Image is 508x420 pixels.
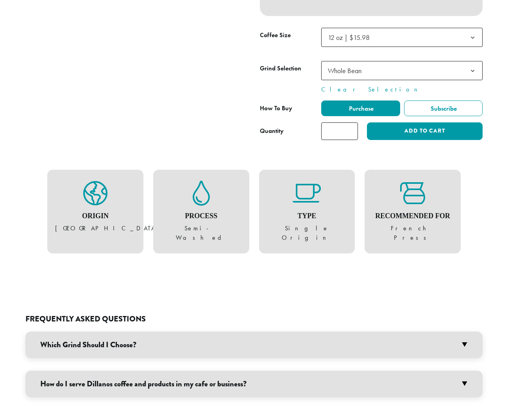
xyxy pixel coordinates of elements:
[321,28,483,47] span: 12 oz | $15.98
[321,122,358,140] input: Product quantity
[328,66,361,75] span: Whole Bean
[25,332,483,358] h3: Which Grind Should I Choose?
[325,63,369,78] span: Whole Bean
[372,181,453,242] figure: French Press
[260,63,321,74] label: Grind Selection
[25,314,483,324] h2: Frequently Asked Questions
[325,30,377,45] span: 12 oz | $15.98
[367,122,483,140] button: Add to cart
[55,212,136,221] h4: Origin
[321,85,483,94] a: Clear Selection
[348,104,374,113] span: Purchase
[25,371,483,397] h3: How do I serve Dillanos coffee and products in my cafe or business?
[372,212,453,221] h4: Recommended For
[55,181,136,233] figure: [GEOGRAPHIC_DATA]
[161,181,241,242] figure: Semi-Washed
[429,104,457,113] span: Subscribe
[328,33,370,42] span: 12 oz | $15.98
[260,30,321,41] label: Coffee Size
[260,126,284,136] div: Quantity
[161,212,241,221] h4: Process
[260,104,292,112] span: How To Buy
[267,181,347,242] figure: Single Origin
[321,61,483,80] span: Whole Bean
[267,212,347,221] h4: Type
